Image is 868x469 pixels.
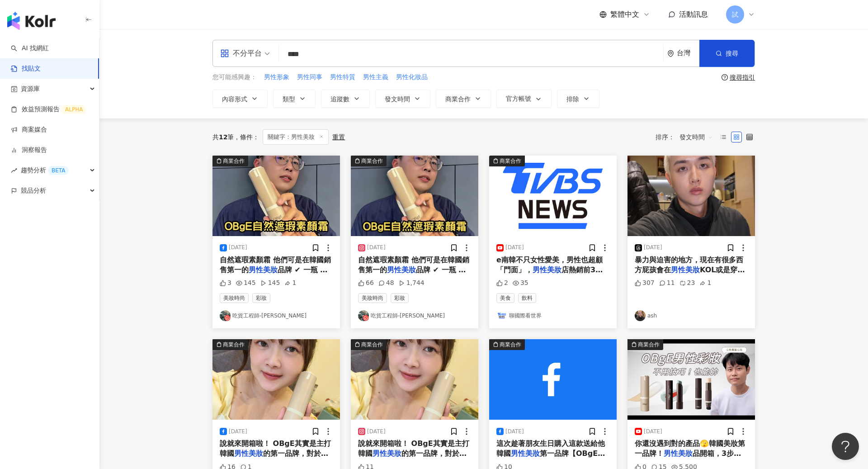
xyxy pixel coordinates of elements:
[11,105,86,114] a: 效益預測報告ALPHA
[363,73,388,82] span: 男性主義
[358,310,369,321] img: KOL Avatar
[363,72,389,82] button: 男性主義
[511,449,540,458] mark: 男性美妝
[496,449,605,468] span: 第一品牌【OBgE】 自然遮瑕
[635,439,745,458] span: 你還沒遇到對的產品🫣韓國美妝第一品牌！
[223,340,245,349] div: 商業合作
[21,79,40,99] span: 資源庫
[283,95,295,103] span: 類型
[489,156,617,236] img: post-image
[385,95,410,103] span: 發文時間
[263,129,329,145] span: 關鍵字：男性美妝
[229,244,247,251] div: [DATE]
[220,449,328,468] span: 的第一品牌，對於想修飾膚質的男生
[223,156,245,166] div: 商業合作
[358,279,374,288] div: 66
[219,133,227,141] span: 12
[212,339,340,420] div: post-image商業合作
[373,449,401,458] mark: 男性美妝
[351,156,478,236] img: post-image
[351,339,478,420] img: post-image
[518,293,536,303] span: 飲料
[387,265,416,274] mark: 男性美妝
[11,125,47,134] a: 商案媒合
[500,340,521,349] div: 商業合作
[297,73,322,82] span: 男性同事
[252,293,270,303] span: 彩妝
[533,265,561,274] mark: 男性美妝
[656,130,718,144] div: 排序：
[496,293,514,303] span: 美食
[236,279,256,288] div: 145
[220,310,231,321] img: KOL Avatar
[832,433,859,460] iframe: Help Scout Beacon - Open
[330,72,356,82] button: 男性特質
[220,49,229,58] span: appstore
[367,428,386,436] div: [DATE]
[699,40,755,67] button: 搜尋
[11,44,49,53] a: searchAI 找網紅
[627,339,755,420] img: post-image
[220,279,231,288] div: 3
[48,166,69,175] div: BETA
[732,9,738,19] span: 試
[212,156,340,236] img: post-image
[513,279,528,288] div: 35
[220,439,331,458] span: 說就來開箱啦！ OBgE其實是主打韓國
[635,310,646,321] img: KOL Avatar
[635,279,655,288] div: 307
[358,256,469,274] span: 自然遮瑕素顏霜 他們可是在韓國銷售第一的
[730,74,755,81] div: 搜尋指引
[212,156,340,236] div: post-image商業合作
[664,449,693,458] mark: 男性美妝
[358,439,469,458] span: 說就來開箱啦！ OBgE其實是主打韓國
[679,10,708,19] span: 活動訊息
[638,340,660,349] div: 商業合作
[500,156,521,166] div: 商業合作
[212,73,257,82] span: 您可能感興趣：
[229,428,247,436] div: [DATE]
[496,310,507,321] img: KOL Avatar
[361,156,383,166] div: 商業合作
[489,156,617,236] div: post-image商業合作
[667,50,674,57] span: environment
[234,133,259,141] span: 條件 ：
[234,449,263,458] mark: 男性美妝
[396,73,428,82] span: 男性化妝品
[11,167,17,174] span: rise
[627,339,755,420] div: post-image商業合作
[726,50,738,57] span: 搜尋
[220,256,331,274] span: 自然遮瑕素顏霜 他們可是在韓國銷售第一的
[505,244,524,251] div: [DATE]
[367,244,386,251] div: [DATE]
[627,156,755,236] img: post-image
[671,265,700,274] mark: 男性美妝
[21,180,46,201] span: 競品分析
[635,310,748,321] a: KOL Avatarash
[699,279,711,288] div: 1
[677,49,699,57] div: 台灣
[351,156,478,236] div: post-image商業合作
[358,293,387,303] span: 美妝時尚
[505,428,524,436] div: [DATE]
[321,90,370,108] button: 追蹤數
[220,46,262,61] div: 不分平台
[260,279,280,288] div: 145
[273,90,316,108] button: 類型
[284,279,296,288] div: 1
[496,256,603,274] span: e南韓不只女性愛美，男性也超顧「門面」，
[297,72,323,82] button: 男性同事
[212,90,268,108] button: 內容形式
[264,73,289,82] span: 男性形象
[506,95,531,102] span: 官方帳號
[330,73,355,82] span: 男性特質
[399,279,425,288] div: 1,744
[722,74,728,81] span: question-circle
[375,90,430,108] button: 發文時間
[566,95,579,103] span: 排除
[212,133,234,141] div: 共 筆
[396,72,428,82] button: 男性化妝品
[332,133,345,141] div: 重置
[351,339,478,420] div: post-image商業合作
